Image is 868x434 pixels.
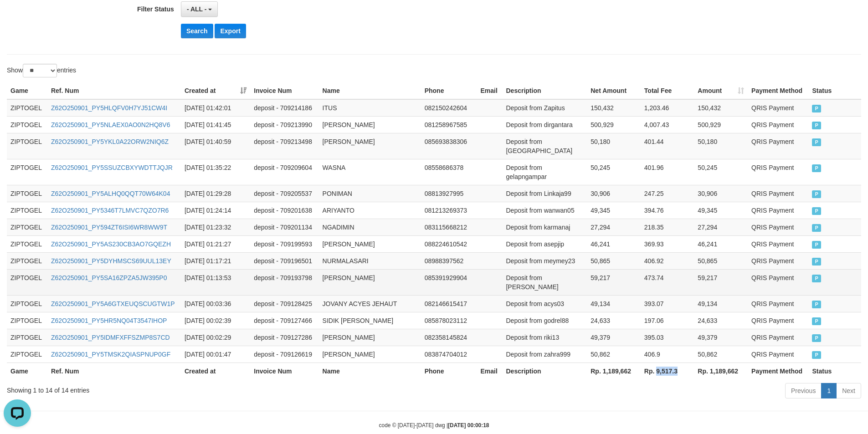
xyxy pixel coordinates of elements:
[421,363,477,379] th: Phone
[502,363,587,379] th: Description
[421,219,477,235] td: 083115668212
[250,235,318,252] td: deposit - 709199593
[319,116,421,133] td: [PERSON_NAME]
[694,116,748,133] td: 500,929
[502,346,587,363] td: Deposit from zahra999
[181,219,250,235] td: [DATE] 01:23:32
[641,99,694,117] td: 1,203.46
[694,202,748,219] td: 49,345
[51,334,170,341] a: Z62O250901_PY5IDMFXFFSZMP8S7CD
[421,82,477,99] th: Phone
[250,219,318,235] td: deposit - 709201134
[250,202,318,219] td: deposit - 709201638
[7,382,355,395] div: Showing 1 to 14 of 14 entries
[694,159,748,185] td: 50,245
[319,329,421,346] td: [PERSON_NAME]
[421,252,477,269] td: 08988397562
[250,312,318,329] td: deposit - 709127466
[250,116,318,133] td: deposit - 709213990
[641,363,694,379] th: Rp. 9,517.3
[694,329,748,346] td: 49,379
[23,64,57,77] select: Showentries
[181,202,250,219] td: [DATE] 01:24:14
[319,82,421,99] th: Name
[250,295,318,312] td: deposit - 709128425
[181,346,250,363] td: [DATE] 00:01:47
[812,275,821,282] span: PAID
[421,159,477,185] td: 08558686378
[421,346,477,363] td: 083874704012
[587,219,641,235] td: 27,294
[812,207,821,215] span: PAID
[694,185,748,202] td: 30,906
[694,99,748,117] td: 150,432
[694,295,748,312] td: 49,134
[51,274,167,281] a: Z62O250901_PY5SA16ZPZA5JW395P0
[181,363,250,379] th: Created at
[748,269,808,295] td: QRIS Payment
[51,224,167,231] a: Z62O250901_PY594ZT6ISI6WR8WW9T
[694,346,748,363] td: 50,862
[421,329,477,346] td: 082358145824
[250,133,318,159] td: deposit - 709213498
[785,383,822,398] a: Previous
[51,240,171,248] a: Z62O250901_PY5AS230CB3AO7GQEZH
[250,159,318,185] td: deposit - 709209604
[379,422,489,429] small: code © [DATE]-[DATE] dwg |
[51,300,175,307] a: Z62O250901_PY5A6GTXEUQSCUGTW1P
[250,346,318,363] td: deposit - 709126619
[502,329,587,346] td: Deposit from riki13
[502,116,587,133] td: Deposit from dirgantara
[181,99,250,117] td: [DATE] 01:42:01
[587,235,641,252] td: 46,241
[587,329,641,346] td: 49,379
[812,138,821,146] span: PAID
[421,269,477,295] td: 085391929904
[836,383,861,398] a: Next
[502,219,587,235] td: Deposit from karmanaj
[641,269,694,295] td: 473.74
[319,202,421,219] td: ARIYANTO
[748,82,808,99] th: Payment Method
[587,185,641,202] td: 30,906
[250,82,318,99] th: Invoice Num
[319,252,421,269] td: NURMALASARI
[812,334,821,342] span: PAID
[641,202,694,219] td: 394.76
[641,295,694,312] td: 393.07
[502,252,587,269] td: Deposit from meymey23
[502,99,587,117] td: Deposit from Zapitus
[812,241,821,249] span: PAID
[748,346,808,363] td: QRIS Payment
[7,312,47,329] td: ZIPTOGEL
[7,269,47,295] td: ZIPTOGEL
[694,312,748,329] td: 24,633
[641,252,694,269] td: 406.92
[641,133,694,159] td: 401.44
[641,329,694,346] td: 395.03
[694,219,748,235] td: 27,294
[502,185,587,202] td: Deposit from Linkaja99
[748,133,808,159] td: QRIS Payment
[181,159,250,185] td: [DATE] 01:35:22
[748,219,808,235] td: QRIS Payment
[641,346,694,363] td: 406.9
[421,235,477,252] td: 088224610542
[694,133,748,159] td: 50,180
[319,312,421,329] td: SIDIK [PERSON_NAME]
[421,99,477,117] td: 082150242604
[587,159,641,185] td: 50,245
[748,295,808,312] td: QRIS Payment
[502,202,587,219] td: Deposit from wanwan05
[694,235,748,252] td: 46,241
[748,252,808,269] td: QRIS Payment
[51,190,170,197] a: Z62O250901_PY5ALHQ0QQT70W64K04
[587,312,641,329] td: 24,633
[587,269,641,295] td: 59,217
[319,346,421,363] td: [PERSON_NAME]
[448,422,489,429] strong: [DATE] 00:00:18
[587,363,641,379] th: Rp. 1,189,662
[181,252,250,269] td: [DATE] 01:17:21
[7,82,47,99] th: Game
[7,159,47,185] td: ZIPTOGEL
